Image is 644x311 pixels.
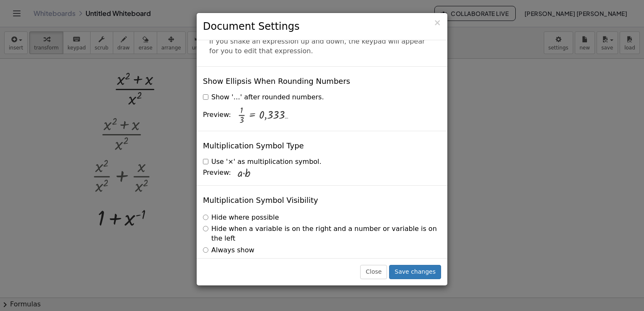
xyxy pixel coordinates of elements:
[434,18,441,28] span: ×
[203,110,231,120] span: Preview:
[203,226,208,231] input: Hide when a variable is on the right and a number or variable is on the left
[203,93,324,102] label: Show '…' after rounded numbers.
[203,94,208,100] input: Show '…' after rounded numbers.
[203,159,208,164] input: Use '×' as multiplication symbol.
[203,168,231,178] span: Preview:
[389,265,441,279] button: Save changes
[203,215,208,220] input: Hide where possible
[203,213,279,223] label: Hide where possible
[203,196,318,205] h4: Multiplication Symbol Visibility
[203,77,350,86] h4: Show Ellipsis When Rounding Numbers
[360,265,387,279] button: Close
[203,19,441,34] h3: Document Settings
[203,246,254,255] label: Always show
[203,142,304,150] h4: Multiplication Symbol Type
[434,18,441,27] button: Close
[203,224,441,244] label: Hide when a variable is on the right and a number or variable is on the left
[203,157,322,167] label: Use '×' as multiplication symbol.
[203,247,208,253] input: Always show
[209,37,435,56] p: If you shake an expression up and down, the keypad will appear for you to edit that expression.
